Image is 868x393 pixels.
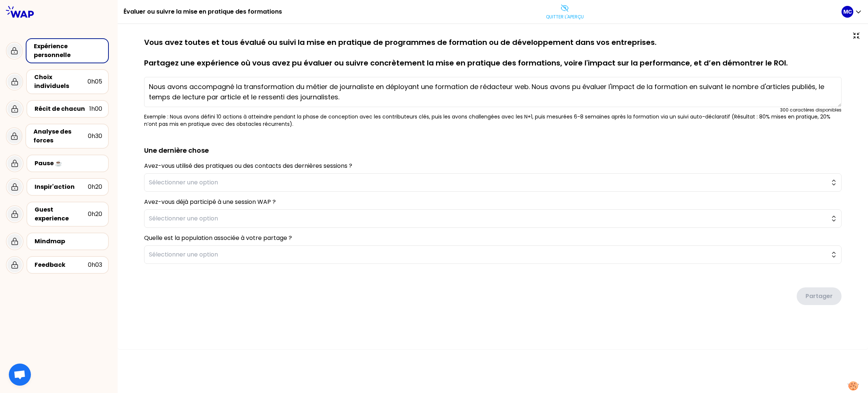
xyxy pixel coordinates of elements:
[88,183,102,191] div: 0h20
[34,73,87,91] div: Choix individuels
[88,261,102,269] div: 0h03
[144,209,842,228] button: Sélectionner une option
[149,214,826,223] span: Sélectionner une option
[88,132,102,141] div: 0h30
[543,1,587,23] button: Quitter l'aperçu
[35,183,88,191] div: Inspir'action
[149,250,826,259] span: Sélectionner une option
[797,287,842,305] button: Partager
[144,37,842,68] p: Vous avez toutes et tous évalué ou suivi la mise en pratique de programmes de formation ou de dév...
[35,159,102,168] div: Pause ☕️
[35,205,88,223] div: Guest experience
[149,178,826,187] span: Sélectionner une option
[144,162,352,170] label: Avez-vous utilisé des pratiques ou des contacts des dernières sessions ?
[88,210,102,219] div: 0h20
[546,14,584,20] p: Quitter l'aperçu
[842,6,862,18] button: MC
[87,77,102,86] div: 0h05
[89,105,102,113] div: 1h00
[33,127,88,145] div: Analyse des forces
[144,198,276,206] label: Avez-vous déjà participé à une session WAP ?
[144,134,842,156] h2: Une dernière chose
[34,42,102,60] div: Expérience personnelle
[35,105,89,113] div: Récit de chacun
[35,237,102,246] div: Mindmap
[144,113,842,128] p: Exemple : Nous avons défini 10 actions à atteindre pendant la phase de conception avec les contri...
[144,234,292,242] label: Quelle est la population associée à votre partage ?
[780,107,842,113] div: 300 caractères disponibles
[9,364,31,386] div: Ouvrir le chat
[144,173,842,192] button: Sélectionner une option
[35,261,88,269] div: Feedback
[843,8,852,15] p: MC
[144,245,842,264] button: Sélectionner une option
